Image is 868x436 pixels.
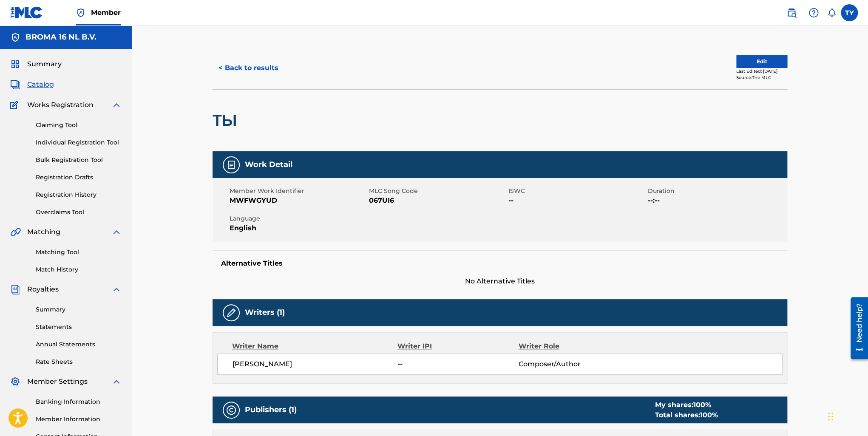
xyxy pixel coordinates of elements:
span: -- [508,195,646,206]
div: Last Edited: [DATE] [736,68,787,74]
img: expand [111,227,122,237]
a: CatalogCatalog [10,79,54,90]
span: --:-- [648,195,785,206]
div: Writer IPI [397,341,519,351]
img: Works Registration [10,100,21,110]
span: Royalties [27,284,59,294]
a: Match History [36,265,122,274]
button: Edit [736,55,787,68]
span: English [230,223,367,233]
button: < Back to results [213,57,284,79]
h5: Work Detail [245,160,292,170]
a: Summary [36,305,122,314]
div: User Menu [841,4,858,21]
div: Перетащить [828,404,833,429]
img: Catalog [10,79,20,90]
div: My shares: [655,400,718,410]
a: Bulk Registration Tool [36,156,122,164]
span: MLC Song Code [369,187,506,195]
h5: Writers (1) [245,308,285,317]
span: Member Settings [27,377,88,387]
a: Claiming Tool [36,121,122,130]
img: Royalties [10,284,20,294]
img: expand [111,284,122,294]
img: Writers [226,308,236,318]
img: Summary [10,59,20,69]
span: Member [91,8,121,17]
div: Виджет чата [825,395,868,436]
iframe: Chat Widget [825,395,868,436]
div: Writer Name [232,341,397,351]
img: Publishers [226,405,236,415]
a: Public Search [783,4,800,21]
iframe: Resource Center [844,294,868,362]
img: Member Settings [10,377,20,387]
a: Registration Drafts [36,173,122,182]
img: help [808,8,819,18]
a: Overclaims Tool [36,208,122,217]
div: Total shares: [655,410,718,420]
a: Member Information [36,415,122,424]
span: MWFWGYUD [230,195,367,206]
img: Accounts [10,32,20,42]
span: Language [230,214,367,223]
span: ISWC [508,187,646,195]
span: [PERSON_NAME] [233,359,397,369]
a: Annual Statements [36,340,122,349]
span: 100 % [700,411,718,419]
a: Statements [36,323,122,331]
h5: Alternative Titles [221,259,779,268]
span: Catalog [27,79,54,90]
span: Matching [27,227,60,237]
img: expand [111,100,122,110]
div: Help [805,4,822,21]
h5: Publishers (1) [245,405,297,415]
h2: ТЫ [213,111,241,130]
h5: BROMA 16 NL B.V. [26,32,96,42]
img: search [786,8,797,18]
span: Duration [648,187,785,195]
span: 100 % [693,401,711,409]
a: Registration History [36,190,122,199]
span: Composer/Author [518,359,628,369]
a: SummarySummary [10,59,62,69]
a: Matching Tool [36,248,122,257]
span: 067UI6 [369,195,506,206]
span: Summary [27,59,62,69]
a: Banking Information [36,397,122,406]
span: -- [397,359,518,369]
span: No Alternative Titles [213,276,787,286]
img: expand [111,377,122,387]
span: Member Work Identifier [230,187,367,195]
span: Works Registration [27,100,94,110]
img: MLC Logo [10,6,43,19]
div: Source: The MLC [736,74,787,81]
a: Individual Registration Tool [36,138,122,147]
div: Notifications [827,8,836,17]
img: Top Rightsholder [76,8,86,18]
a: Rate Sheets [36,357,122,366]
img: Matching [10,227,21,237]
div: Writer Role [518,341,628,351]
img: Work Detail [226,160,236,170]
